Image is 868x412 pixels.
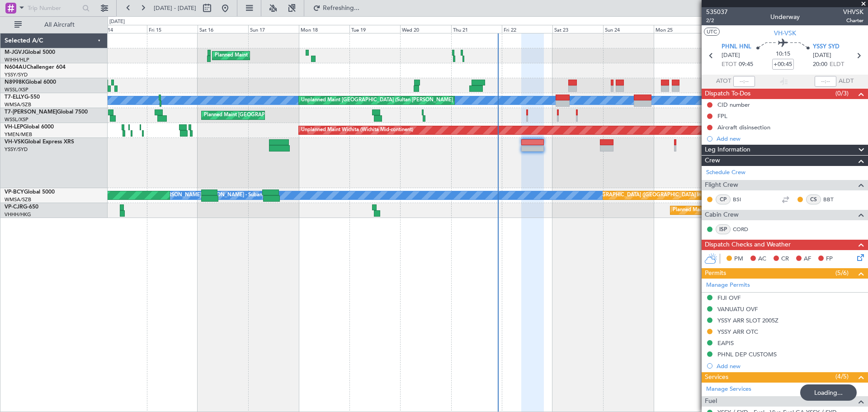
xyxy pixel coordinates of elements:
[804,255,811,264] span: AF
[722,60,736,69] span: ETOT
[716,224,731,234] div: ISP
[5,131,32,138] a: YMEN/MEB
[774,28,796,38] span: VH-VSK
[722,51,740,60] span: [DATE]
[843,7,863,17] span: VHVSK
[733,76,755,87] input: --:--
[5,101,31,108] a: WMSA/SZB
[717,123,770,131] div: Aircraft disinsection
[717,112,727,120] div: FPL
[451,25,502,33] div: Thu 21
[717,305,758,313] div: VANUATU OVF
[835,89,849,98] span: (0/3)
[717,294,741,302] div: FIJI OVF
[705,268,726,279] span: Permits
[813,43,840,52] span: YSSY SYD
[717,339,734,347] div: EAPIS
[301,123,413,137] div: Unplanned Maint Wichita (Wichita Mid-continent)
[813,51,831,60] span: [DATE]
[717,350,777,358] div: PHNL DEP CUSTOMS
[839,77,854,86] span: ALDT
[5,189,24,195] span: VP-BCY
[400,25,451,33] div: Wed 20
[823,195,844,204] a: BBT
[5,124,54,130] a: VH-LEPGlobal 6000
[705,396,717,407] span: Fuel
[717,135,863,142] div: Add new
[835,268,849,278] span: (5/6)
[204,109,310,122] div: Planned Maint [GEOGRAPHIC_DATA] (Seletar)
[322,5,360,11] span: Refreshing...
[10,18,98,32] button: All Aircraft
[5,211,31,218] a: VHHH/HKG
[5,196,31,203] a: WMSA/SZB
[813,60,827,69] span: 20:00
[717,317,778,324] div: YSSY ARR SLOT 2005Z
[705,156,720,166] span: Crew
[806,194,821,204] div: CS
[776,50,790,59] span: 10:15
[716,194,731,204] div: CP
[5,50,55,55] a: M-JGVJGlobal 5000
[5,65,66,70] a: N604AUChallenger 604
[5,204,38,210] a: VP-CJRG-650
[705,372,728,383] span: Services
[654,25,704,33] div: Mon 25
[5,57,29,63] a: WIHH/HLP
[830,60,844,69] span: ELDT
[705,89,750,99] span: Dispatch To-Dos
[706,281,750,290] a: Manage Permits
[722,43,751,52] span: PHNL HNL
[733,195,753,204] a: BSI
[5,95,24,100] span: T7-ELLY
[800,384,857,401] div: Loading...
[758,255,766,264] span: AC
[552,25,603,33] div: Sat 23
[5,189,55,195] a: VP-BCYGlobal 5000
[28,1,80,15] input: Trip Number
[734,255,743,264] span: PM
[147,25,198,33] div: Fri 15
[770,12,800,22] div: Underway
[502,25,552,33] div: Fri 22
[843,17,863,24] span: Charter
[5,50,24,55] span: M-JGVJ
[5,146,28,153] a: YSSY/SYD
[301,94,518,107] div: Unplanned Maint [GEOGRAPHIC_DATA] (Sultan [PERSON_NAME] [PERSON_NAME] - Subang)
[109,18,125,26] div: [DATE]
[299,25,349,33] div: Mon 18
[717,328,758,336] div: YSSY ARR OTC
[349,25,400,33] div: Tue 19
[835,372,849,381] span: (4/5)
[5,71,28,78] a: YSSY/SYD
[704,28,720,36] button: UTC
[705,180,738,190] span: Flight Crew
[24,22,95,28] span: All Aircraft
[705,145,750,155] span: Leg Information
[826,255,833,264] span: FP
[706,168,745,177] a: Schedule Crew
[5,109,57,115] span: T7-[PERSON_NAME]
[5,139,74,145] a: VH-VSKGlobal Express XRS
[5,65,27,70] span: N604AU
[309,1,363,15] button: Refreshing...
[5,80,56,85] a: N8998KGlobal 6000
[5,86,28,93] a: WSSL/XSP
[5,204,23,210] span: VP-CJR
[673,204,824,217] div: Planned Maint [GEOGRAPHIC_DATA] ([GEOGRAPHIC_DATA] Intl)
[705,240,791,250] span: Dispatch Checks and Weather
[5,80,25,85] span: N8998K
[705,210,739,220] span: Cabin Crew
[5,116,28,123] a: WSSL/XSP
[733,225,753,233] a: CORD
[248,25,299,33] div: Sun 17
[5,95,40,100] a: T7-ELLYG-550
[603,25,654,33] div: Sun 24
[717,101,750,109] div: CID number
[198,25,248,33] div: Sat 16
[706,385,751,394] a: Manage Services
[717,362,863,370] div: Add new
[706,7,728,17] span: 535037
[739,60,753,69] span: 09:45
[781,255,789,264] span: CR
